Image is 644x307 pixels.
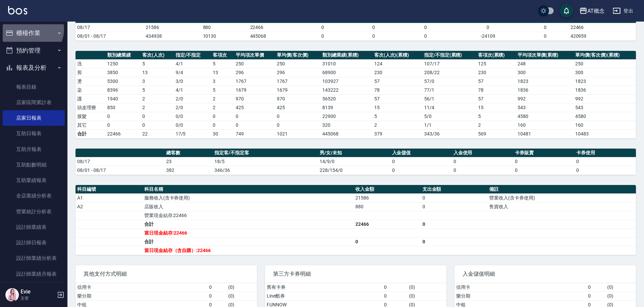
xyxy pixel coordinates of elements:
[382,291,408,300] td: 0
[211,86,234,94] td: 5
[373,59,422,68] td: 124
[143,220,354,228] td: 合計
[3,204,65,219] a: 營業統計分析表
[354,193,421,202] td: 21586
[275,59,321,68] td: 250
[321,112,372,121] td: 22900
[174,51,211,60] th: 指定/不指定
[227,291,257,300] td: ( 0 )
[141,103,174,112] td: 2
[143,228,354,237] td: 當日現金結存:22466
[76,32,144,40] td: 08/01 - 08/17
[390,149,452,157] th: 入金儲值
[76,51,636,139] table: a dense table
[321,103,372,112] td: 8139
[321,77,372,86] td: 103927
[234,94,275,103] td: 970
[3,59,65,76] button: 報表及分析
[234,77,275,86] td: 1767
[3,235,65,250] a: 設計師日報表
[76,283,207,292] td: 信用卡
[234,121,275,129] td: 0
[8,6,27,14] img: Logo
[476,59,516,68] td: 125
[560,4,573,18] button: save
[454,23,521,32] td: 0
[141,51,174,60] th: 客次(人次)
[373,68,422,77] td: 230
[3,95,65,110] a: 店家區間累計表
[476,68,516,77] td: 230
[488,202,636,211] td: 售貨收入
[3,173,65,188] a: 互助業績報表
[569,23,636,32] td: 22466
[354,185,421,194] th: 收入金額
[3,79,65,95] a: 報表目錄
[76,68,106,77] td: 剪
[76,77,106,86] td: 燙
[513,157,575,166] td: 0
[373,86,422,94] td: 78
[350,32,397,40] td: 0
[275,68,321,77] td: 296
[421,185,488,194] th: 支出金額
[106,121,141,129] td: 0
[275,51,321,60] th: 單均價(客次價)
[574,103,636,112] td: 543
[296,23,350,32] td: 0
[106,51,141,60] th: 類別總業績
[234,68,275,77] td: 296
[234,129,275,138] td: 749
[106,86,141,94] td: 8396
[587,7,605,15] div: AT概念
[3,266,65,282] a: 設計師業績月報表
[354,237,421,246] td: 0
[422,59,476,68] td: 107 / 17
[422,94,476,103] td: 56 / 1
[141,68,174,77] td: 13
[516,59,574,68] td: 248
[211,68,234,77] td: 13
[207,291,227,300] td: 0
[488,193,636,202] td: 營業收入(含卡券使用)
[21,288,55,295] h5: Evie
[106,59,141,68] td: 1250
[318,166,390,175] td: 228/154/0
[174,112,211,121] td: 0 / 0
[522,23,569,32] td: 0
[174,86,211,94] td: 4 / 1
[516,112,574,121] td: 4580
[516,129,574,138] td: 10481
[373,112,422,121] td: 5
[201,23,248,32] td: 880
[141,59,174,68] td: 5
[373,77,422,86] td: 57
[422,112,476,121] td: 5 / 0
[141,77,174,86] td: 3
[141,121,174,129] td: 0
[3,157,65,173] a: 互助點數明細
[575,166,636,175] td: 0
[234,59,275,68] td: 250
[321,129,372,138] td: 445068
[422,77,476,86] td: 57 / 0
[76,291,207,300] td: 樂分期
[463,271,628,277] span: 入金儲值明細
[397,32,455,40] td: 0
[606,283,636,292] td: ( 0 )
[106,103,141,112] td: 850
[321,59,372,68] td: 31010
[574,77,636,86] td: 1823
[265,291,382,300] td: Line酷券
[106,112,141,121] td: 0
[211,77,234,86] td: 3
[577,4,607,18] button: AT概念
[3,219,65,235] a: 設計師業績表
[76,23,144,32] td: 08/17
[76,202,143,211] td: A2
[144,23,201,32] td: 21586
[452,149,513,157] th: 入金使用
[227,283,257,292] td: ( 0 )
[516,94,574,103] td: 992
[234,103,275,112] td: 425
